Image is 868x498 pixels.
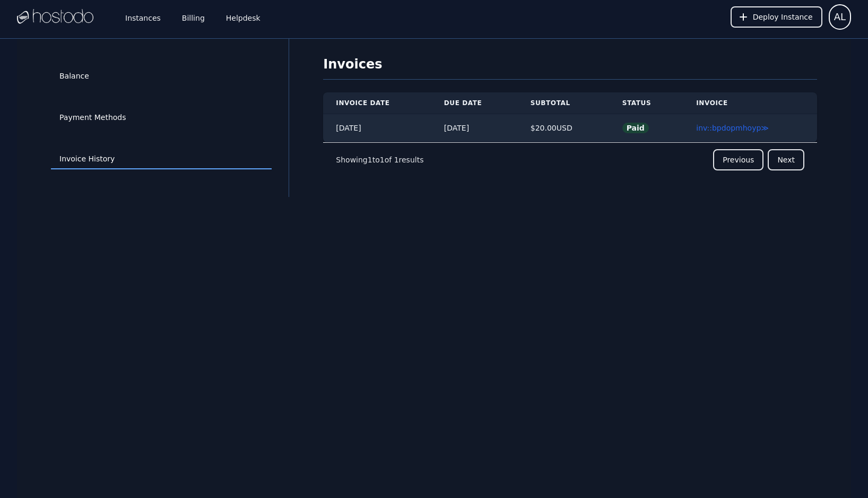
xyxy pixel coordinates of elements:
th: Invoice Date [323,92,431,114]
img: Logo [17,9,93,25]
span: 1 [380,156,385,164]
nav: Pagination [323,142,817,177]
span: 1 [394,156,399,164]
span: AL [834,10,846,24]
td: [DATE] [323,114,431,142]
td: [DATE] [431,114,518,142]
th: Subtotal [518,92,610,114]
button: Deploy Instance [731,6,822,28]
a: inv::bpdopmhoyp≫ [696,124,769,132]
th: Due Date [431,92,518,114]
button: User menu [829,4,851,30]
a: Payment Methods [51,108,272,128]
th: Invoice [683,92,817,114]
th: Status [610,92,684,114]
a: Balance [51,66,272,87]
div: $ 20.00 USD [531,123,597,133]
span: Deploy Instance [753,12,813,22]
h1: Invoices [323,56,817,80]
span: 1 [368,156,372,164]
button: Previous [713,149,763,170]
p: Showing to of results [336,154,423,165]
a: Invoice History [51,149,272,169]
span: Paid [622,123,649,133]
button: Next [768,149,804,170]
